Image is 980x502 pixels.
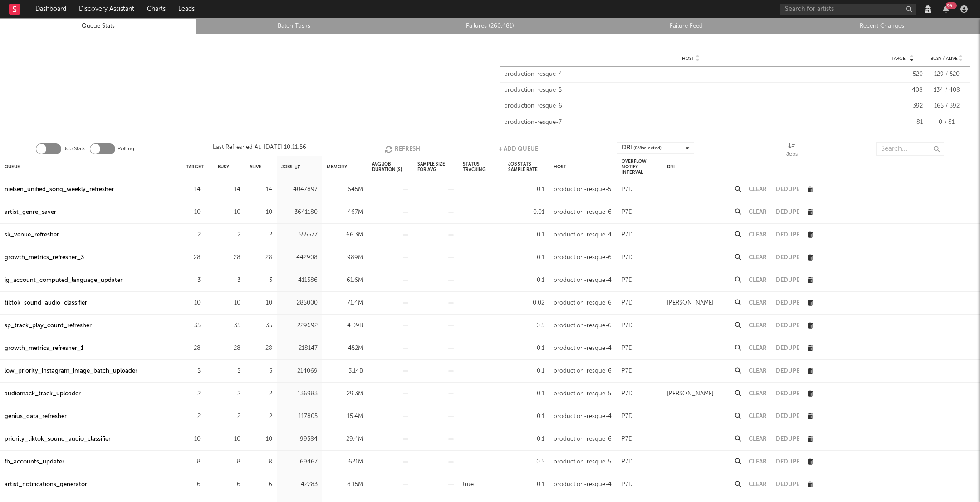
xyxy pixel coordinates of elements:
[776,232,799,238] button: Dedupe
[927,70,966,79] div: 129 / 520
[186,434,201,445] div: 10
[327,298,363,309] div: 71.4M
[554,457,611,468] div: production-resque-5
[667,298,714,309] div: [PERSON_NAME]
[882,86,923,95] div: 408
[327,411,363,422] div: 15.4M
[508,457,544,468] div: 0.5
[554,207,612,218] div: production-resque-6
[186,252,201,263] div: 28
[749,345,767,351] button: Clear
[508,411,544,422] div: 0.1
[554,275,612,286] div: production-resque-4
[250,252,272,263] div: 28
[186,157,204,177] div: Target
[218,320,240,331] div: 35
[622,275,633,286] div: P7D
[667,157,675,177] div: DRI
[749,255,767,261] button: Clear
[504,118,877,127] div: production-resque-7
[218,434,240,445] div: 10
[882,102,923,111] div: 392
[508,230,544,241] div: 0.1
[622,434,633,445] div: P7D
[186,457,201,468] div: 8
[463,157,499,177] div: Status Tracking
[64,143,85,154] label: Job Stats
[776,391,799,397] button: Dedupe
[5,366,137,377] a: low_priority_instagram_image_batch_uploader
[218,157,229,177] div: Busy
[327,434,363,445] div: 29.4M
[554,479,612,490] div: production-resque-4
[5,275,122,286] a: ig_account_computed_language_updater
[5,343,83,354] div: growth_metrics_refresher_1
[749,482,767,487] button: Clear
[931,56,958,61] span: Busy / Alive
[776,368,799,374] button: Dedupe
[749,413,767,419] button: Clear
[504,70,877,79] div: production-resque-4
[5,411,67,422] a: genius_data_refresher
[622,184,633,195] div: P7D
[749,368,767,374] button: Clear
[250,298,272,309] div: 10
[508,207,544,218] div: 0.01
[218,389,240,399] div: 2
[218,207,240,218] div: 10
[5,230,59,241] a: sk_venue_refresher
[5,184,114,195] a: nielsen_unified_song_weekly_refresher
[218,343,240,354] div: 28
[776,413,799,419] button: Dedupe
[327,479,363,490] div: 8.15M
[5,434,111,445] a: priority_tiktok_sound_audio_classifier
[118,143,134,154] label: Polling
[508,320,544,331] div: 0.5
[250,457,272,468] div: 8
[504,102,877,111] div: production-resque-6
[327,343,363,354] div: 452M
[281,275,318,286] div: 411586
[281,434,318,445] div: 99584
[281,230,318,241] div: 555577
[622,457,633,468] div: P7D
[5,298,87,309] a: tiktok_sound_audio_classifier
[882,70,923,79] div: 520
[5,320,92,331] div: sp_track_play_count_refresher
[327,157,347,177] div: Memory
[554,298,612,309] div: production-resque-6
[776,255,799,261] button: Dedupe
[508,366,544,377] div: 0.1
[250,411,272,422] div: 2
[776,345,799,351] button: Dedupe
[213,142,306,156] div: Last Refreshed At: [DATE] 10:11:56
[749,391,767,397] button: Clear
[281,298,318,309] div: 285000
[186,343,201,354] div: 28
[927,102,966,111] div: 165 / 392
[622,252,633,263] div: P7D
[508,184,544,195] div: 0.1
[250,207,272,218] div: 10
[749,209,767,215] button: Clear
[327,366,363,377] div: 3.14B
[186,230,201,241] div: 2
[593,21,779,32] a: Failure Feed
[622,366,633,377] div: P7D
[186,366,201,377] div: 5
[417,157,454,177] div: Sample Size For Avg
[622,207,633,218] div: P7D
[622,298,633,309] div: P7D
[281,184,318,195] div: 4047897
[749,436,767,442] button: Clear
[786,142,798,159] div: Jobs
[5,457,64,468] div: fb_accounts_updater
[186,479,201,490] div: 6
[554,320,612,331] div: production-resque-6
[508,298,544,309] div: 0.02
[327,252,363,263] div: 989M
